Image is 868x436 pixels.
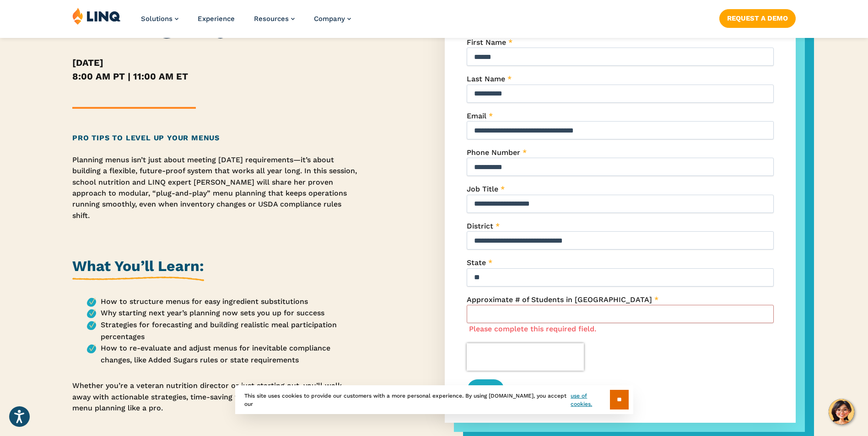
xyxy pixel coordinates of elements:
p: Whether you’re a veteran nutrition director or just starting out, you’ll walk away with actionabl... [72,380,361,414]
div: This site uses cookies to provide our customers with a more personal experience. By using [DOMAIN... [235,385,633,414]
nav: Button Navigation [719,7,796,27]
li: How to re-evaluate and adjust menus for inevitable compliance changes, like Added Sugars rules or... [87,342,361,366]
a: Solutions [141,15,178,23]
a: Experience [198,15,235,23]
nav: Primary Navigation [141,7,351,37]
label: Please complete this required field. [469,324,596,333]
li: Strategies for forecasting and building realistic meal participation percentages [87,319,361,342]
h2: Pro Tips to Level Up Your Menus [72,133,361,144]
span: Last Name [467,74,505,83]
a: Request a Demo [719,9,796,27]
span: Phone Number [467,148,520,157]
span: District [467,222,493,230]
h5: 8:00 AM PT | 11:00 AM ET [72,69,361,83]
li: Why starting next year’s planning now sets you up for success [87,307,361,319]
a: use of cookies. [571,392,609,408]
span: Email [467,112,486,120]
span: Resources [254,15,289,23]
span: Company [314,15,345,23]
a: Resources [254,15,295,23]
p: Planning menus isn’t just about meeting [DATE] requirements—it’s about building a flexible, futur... [72,154,361,221]
a: Company [314,15,351,23]
h5: [DATE] [72,56,361,69]
span: Approximate # of Students in [GEOGRAPHIC_DATA] [467,295,652,304]
span: Job Title [467,185,498,193]
span: First Name [467,38,506,47]
h2: What You’ll Learn: [72,256,204,281]
span: State [467,258,486,267]
li: How to structure menus for easy ingredient substitutions [87,296,361,308]
span: Solutions [141,15,173,23]
iframe: reCAPTCHA [467,343,584,371]
button: Hello, have a question? Let’s chat. [829,399,854,425]
img: LINQ | K‑12 Software [72,7,121,25]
